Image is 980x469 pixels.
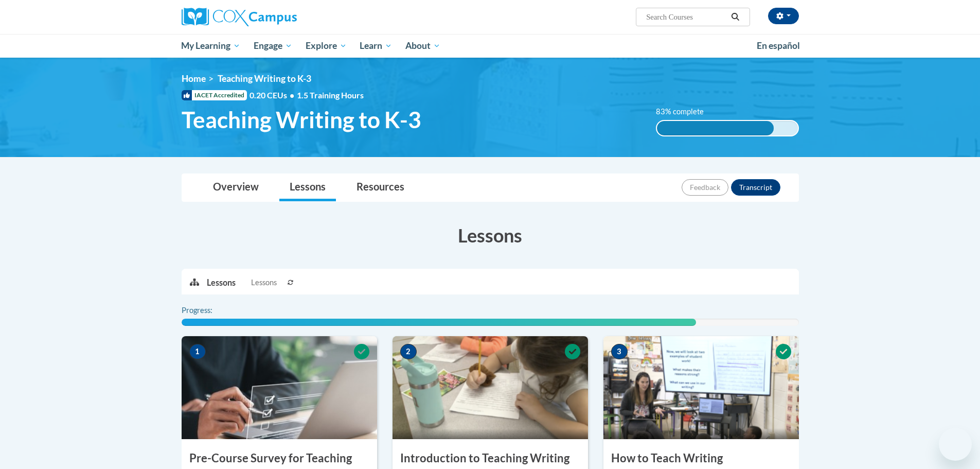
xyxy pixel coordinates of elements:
[657,121,774,135] div: 83% complete
[182,106,421,133] span: Teaching Writing to K-3
[603,336,799,439] img: Course Image
[182,8,377,26] a: Cox Campus
[645,11,727,23] input: Search Courses
[290,90,294,100] span: •
[353,34,399,58] a: Learn
[393,450,588,466] h3: Introduction to Teaching Writing
[611,344,628,359] span: 3
[731,179,780,196] button: Transcript
[405,40,440,52] span: About
[400,344,417,359] span: 2
[182,8,297,26] img: Cox Campus
[175,34,247,58] a: My Learning
[182,336,377,439] img: Course Image
[399,34,447,58] a: About
[203,174,269,201] a: Overview
[207,277,236,288] p: Lessons
[247,34,299,58] a: Engage
[254,40,292,52] span: Engage
[757,40,800,51] span: En español
[346,174,415,201] a: Resources
[727,11,743,23] button: Search
[166,34,814,58] div: Main menu
[750,35,807,57] a: En español
[218,73,311,84] span: Teaching Writing to K-3
[393,336,588,439] img: Course Image
[360,40,392,52] span: Learn
[306,40,347,52] span: Explore
[682,179,728,196] button: Feedback
[182,90,247,100] span: IACET Accredited
[182,222,799,248] h3: Lessons
[939,428,972,461] iframe: Button to launch messaging window
[182,305,241,316] label: Progress:
[768,8,799,24] button: Account Settings
[250,90,297,101] span: 0.20 CEUs
[182,73,206,84] a: Home
[656,106,715,117] label: 83% complete
[299,34,353,58] a: Explore
[189,344,206,359] span: 1
[181,40,240,52] span: My Learning
[279,174,336,201] a: Lessons
[297,90,364,100] span: 1.5 Training Hours
[251,277,277,288] span: Lessons
[603,450,799,466] h3: How to Teach Writing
